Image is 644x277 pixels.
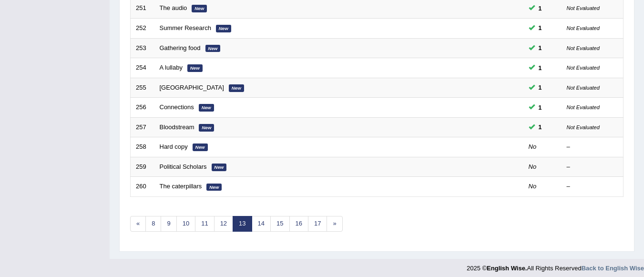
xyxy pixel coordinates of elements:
[160,24,211,31] a: Summer Research
[130,216,146,232] a: «
[567,25,600,31] small: Not Evaluated
[160,4,187,11] a: The audio
[131,177,154,197] td: 260
[212,164,227,171] em: New
[567,163,618,172] div: –
[535,3,546,13] span: You can still take this question
[289,216,308,232] a: 16
[252,216,271,232] a: 14
[199,124,214,132] em: New
[206,184,222,191] em: New
[131,18,154,38] td: 252
[131,117,154,137] td: 257
[535,103,546,113] span: You can still take this question
[567,124,600,130] small: Not Evaluated
[160,64,183,71] a: A lullaby
[193,144,208,151] em: New
[567,45,600,51] small: Not Evaluated
[131,38,154,58] td: 253
[270,216,289,232] a: 15
[160,103,194,111] a: Connections
[187,64,203,72] em: New
[567,182,618,191] div: –
[229,84,244,92] em: New
[535,122,546,132] span: You can still take this question
[233,216,252,232] a: 13
[192,5,207,12] em: New
[131,157,154,177] td: 259
[199,104,214,112] em: New
[567,143,618,152] div: –
[567,5,600,11] small: Not Evaluated
[160,44,201,51] a: Gathering food
[160,84,224,91] a: [GEOGRAPHIC_DATA]
[535,43,546,53] span: You can still take this question
[582,265,644,272] a: Back to English Wise
[160,163,207,170] a: Political Scholars
[529,143,537,150] em: No
[131,58,154,78] td: 254
[567,65,600,71] small: Not Evaluated
[160,183,202,190] a: The caterpillars
[529,163,537,170] em: No
[214,216,233,232] a: 12
[161,216,176,232] a: 9
[216,25,231,32] em: New
[535,23,546,33] span: You can still take this question
[487,265,527,272] strong: English Wise.
[131,78,154,98] td: 255
[160,123,194,131] a: Bloodstream
[205,45,221,52] em: New
[327,216,342,232] a: »
[308,216,327,232] a: 17
[535,82,546,92] span: You can still take this question
[567,85,600,91] small: Not Evaluated
[467,259,644,273] div: 2025 © All Rights Reserved
[567,104,600,110] small: Not Evaluated
[145,216,161,232] a: 8
[195,216,214,232] a: 11
[160,143,188,150] a: Hard copy
[131,98,154,118] td: 256
[176,216,195,232] a: 10
[535,63,546,73] span: You can still take this question
[529,183,537,190] em: No
[131,137,154,157] td: 258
